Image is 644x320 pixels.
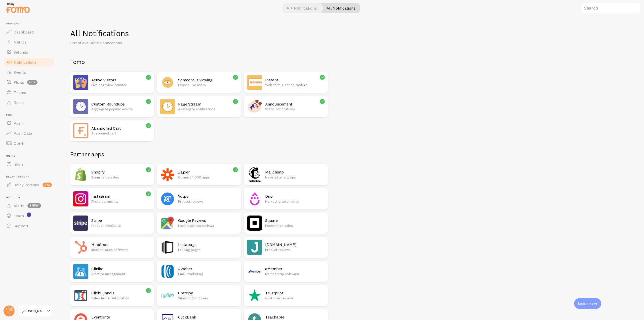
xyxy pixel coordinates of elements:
h2: Fomo [70,58,328,66]
h2: Someone is viewing [178,77,238,83]
a: Theme [3,87,55,97]
p: Newsletter signups [265,175,325,180]
span: Events [14,70,26,75]
h1: All Notifications [70,28,632,39]
h2: Square [265,218,325,223]
h2: Custom Roundups [91,101,151,107]
h2: [DOMAIN_NAME] [265,242,325,247]
a: Learn [3,211,55,221]
h2: Zapier [178,169,238,175]
span: Learn [14,213,24,218]
h2: ClickFunnels [91,290,151,296]
span: Flows [14,80,24,85]
span: Opt-In [14,141,25,146]
img: fomo-relay-logo-orange.svg [5,1,30,14]
svg: <p>Watch New Feature Tutorials!</p> [27,212,31,217]
img: Custom Roundups [73,99,88,114]
h2: Mailchimp [265,169,325,175]
h2: Stripe [91,218,151,223]
h2: Active Visitors [91,77,151,83]
img: Trustpilot [247,288,262,303]
img: Page Stream [160,99,175,114]
a: Push Data [3,128,55,138]
h2: ClickBank [178,314,238,320]
a: Settings [3,47,55,57]
h2: AWeber [178,266,238,271]
span: new [43,183,52,187]
p: Landing pages [178,247,238,252]
p: Ecommerce sales [91,175,151,180]
p: Product reviews [178,199,238,204]
img: Zapier [160,167,175,182]
p: Ecommerce sales [265,223,325,228]
p: Connect 1,000 apps [178,175,238,180]
h2: aMember [265,266,325,271]
h2: Partner apps [70,150,328,158]
span: Push [14,121,23,126]
p: Static notifications [265,106,325,112]
span: Get Help [6,196,55,199]
h2: Google Reviews [178,218,238,223]
h2: Yotpo [178,194,238,199]
p: Inbound sales software [91,247,151,252]
h2: Teachable [265,314,325,320]
p: Aggregate popular events [91,106,151,112]
h2: Eventbrite [91,314,151,320]
h2: Drip [265,194,325,199]
p: Sales funnel automation [91,296,151,301]
a: Metrics [3,37,55,47]
img: Announcement [247,99,262,114]
p: Product checkouts [91,223,151,228]
img: HubSpot [73,240,88,255]
img: Instagram [73,191,88,206]
span: Inline [14,162,23,167]
p: Practice management [91,271,151,276]
p: Live pageview counter [91,82,151,87]
span: Alerts [14,203,24,208]
h2: Abandoned Cart [91,126,151,131]
a: Inline [3,159,55,169]
a: Opt-In [3,138,55,148]
img: aMember [247,264,262,279]
span: Relay Persona [6,175,55,179]
div: Learn more [574,298,601,309]
p: Email marketing [178,271,238,276]
h2: Instagram [91,194,151,199]
p: Subscription boxes [178,296,238,301]
img: Shopify [73,167,88,182]
p: Web form + action capture [265,82,325,87]
span: Push [6,114,55,117]
h2: Announcement [265,101,325,107]
img: Yotpo [160,191,175,206]
span: Dashboard [14,29,34,34]
a: Flows beta [3,77,55,87]
span: Relay Persona [14,182,39,187]
h2: Instant [265,77,325,83]
span: Rules [14,100,24,105]
img: Abandoned Cart [73,123,88,138]
a: Relay Persona new [3,180,55,190]
img: Stripe [73,216,88,231]
h2: Page Stream [178,101,238,107]
span: Metrics [14,40,27,45]
a: Push [3,118,55,128]
span: Support [14,223,28,228]
a: Support [3,221,55,231]
img: Instapage [160,240,175,255]
span: beta [27,80,37,85]
img: Google Reviews [160,216,175,231]
h2: Trustpilot [265,290,325,296]
span: Settings [14,50,28,55]
a: Events [3,67,55,77]
img: Someone is viewing [160,75,175,90]
p: Product reviews [265,247,325,252]
span: Inline [6,154,55,158]
p: Aggregate notifications [178,106,238,112]
a: [PERSON_NAME]-test-store [18,305,52,317]
span: Push Data [14,131,32,136]
img: Drip [247,191,262,206]
span: Theme [14,90,26,95]
h2: HubSpot [91,242,151,247]
p: Abandoned cart [91,131,151,136]
h2: Cliniko [91,266,151,271]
